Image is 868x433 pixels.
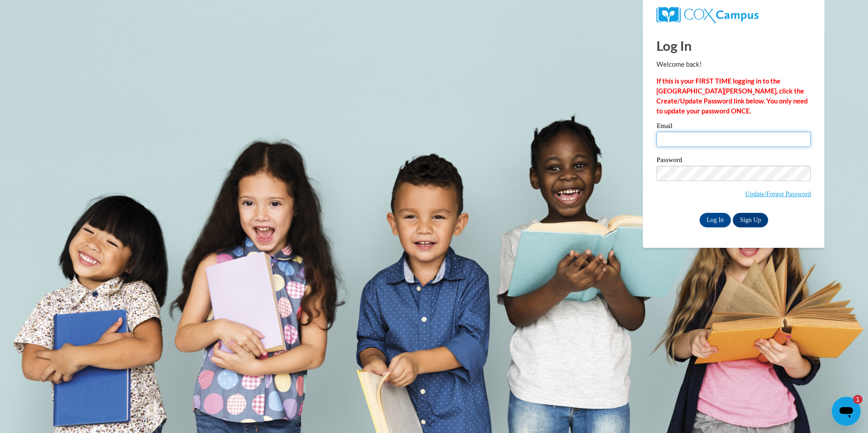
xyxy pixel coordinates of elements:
[656,157,811,166] label: Password
[656,7,811,23] a: COX Campus
[832,397,861,426] iframe: Button to launch messaging window, 1 unread message
[656,59,811,69] p: Welcome back!
[844,395,863,404] iframe: Number of unread messages
[733,213,768,227] a: Sign Up
[656,123,811,132] label: Email
[700,213,731,227] input: Log In
[656,77,808,115] strong: If this is your FIRST TIME logging in to the [GEOGRAPHIC_DATA][PERSON_NAME], click the Create/Upd...
[656,7,758,23] img: COX Campus
[745,190,811,197] a: Update/Forgot Password
[656,36,811,55] h1: Log In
